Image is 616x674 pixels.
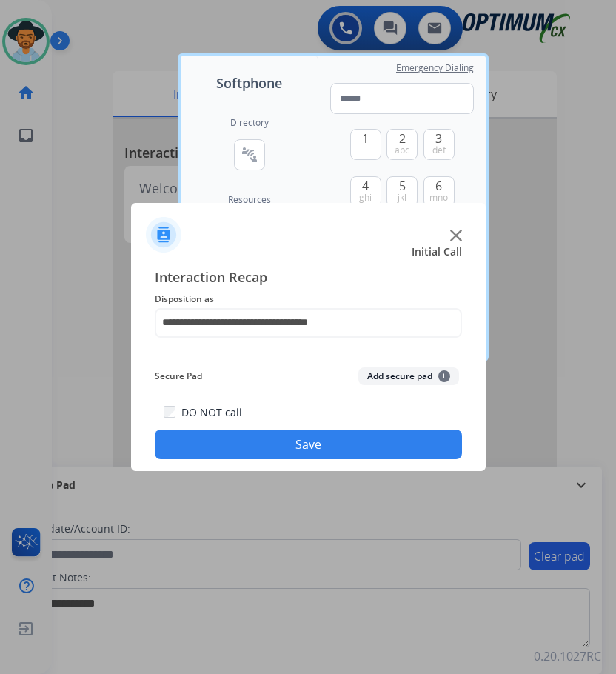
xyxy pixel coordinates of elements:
span: ghi [359,192,372,204]
img: contactIcon [146,217,181,253]
span: 1 [362,130,369,147]
span: Secure Pad [155,367,202,385]
button: 3def [423,129,455,160]
mat-icon: connect_without_contact [241,146,258,164]
h2: Directory [230,117,269,129]
button: Add secure pad+ [358,367,459,385]
button: 4ghi [350,176,381,207]
span: Softphone [216,73,282,93]
span: 2 [399,130,406,147]
span: Initial Call [412,244,462,259]
label: DO NOT call [181,405,242,420]
button: 1 [350,129,381,160]
span: 4 [362,177,369,195]
span: mno [429,192,448,204]
span: Interaction Recap [155,267,462,290]
span: Emergency Dialing [396,62,474,74]
span: 3 [435,130,442,147]
span: + [438,370,450,382]
span: jkl [398,192,406,204]
img: contact-recap-line.svg [155,350,462,350]
button: 2abc [386,129,418,160]
span: abc [395,144,409,156]
button: Save [155,430,462,459]
p: 0.20.1027RC [534,647,601,665]
span: Disposition as [155,290,462,308]
button: 5jkl [386,176,418,207]
span: 5 [399,177,406,195]
span: 6 [435,177,442,195]
span: Resources [228,194,271,206]
button: 6mno [423,176,455,207]
span: def [432,144,446,156]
